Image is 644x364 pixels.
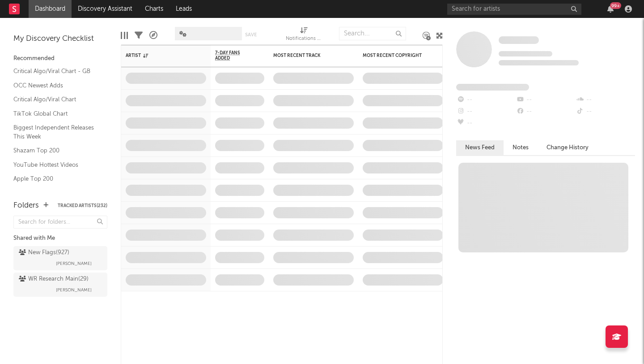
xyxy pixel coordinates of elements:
[13,81,98,91] a: OCC Newest Adds
[456,84,529,91] span: Fans Added by Platform
[121,22,128,48] div: Edit Columns
[13,53,107,64] div: Recommended
[13,146,98,156] a: Shazam Top 200
[13,66,98,76] a: Critical Algo/Viral Chart - GB
[245,32,257,37] button: Save
[13,200,39,211] div: Folders
[499,36,539,45] a: Some Artist
[273,53,340,58] div: Most Recent Track
[215,50,251,61] span: 7-Day Fans Added
[13,174,98,184] a: Apple Top 200
[339,27,406,40] input: Search...
[499,36,539,44] span: Some Artist
[576,94,635,106] div: --
[13,160,98,170] a: YouTube Hottest Videos
[13,95,98,104] a: Critical Algo/Viral Chart
[456,106,516,117] div: --
[607,5,614,13] button: 99+
[516,94,575,106] div: --
[610,2,621,9] div: 99 +
[19,274,89,285] div: WR Research Main ( 29 )
[499,51,552,56] span: Tracking Since: [DATE]
[516,106,575,117] div: --
[56,285,92,295] span: [PERSON_NAME]
[149,22,157,48] div: A&R Pipeline
[13,246,107,270] a: New Flags(927)[PERSON_NAME]
[13,123,98,141] a: Biggest Independent Releases This Week
[499,60,579,65] span: 0 fans last week
[538,140,597,155] button: Change History
[56,258,92,269] span: [PERSON_NAME]
[13,109,98,119] a: TikTok Global Chart
[13,273,107,297] a: WR Research Main(29)[PERSON_NAME]
[504,140,538,155] button: Notes
[456,140,504,155] button: News Feed
[286,22,322,48] div: Notifications (Artist)
[58,204,107,208] button: Tracked Artists(232)
[126,53,193,58] div: Artist
[363,53,430,58] div: Most Recent Copyright
[135,22,143,48] div: Filters
[576,106,635,117] div: --
[447,4,581,15] input: Search for artists
[13,216,107,229] input: Search for folders...
[13,34,107,44] div: My Discovery Checklist
[19,247,69,258] div: New Flags ( 927 )
[456,94,516,106] div: --
[456,117,516,129] div: --
[13,233,107,244] div: Shared with Me
[286,34,322,44] div: Notifications (Artist)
